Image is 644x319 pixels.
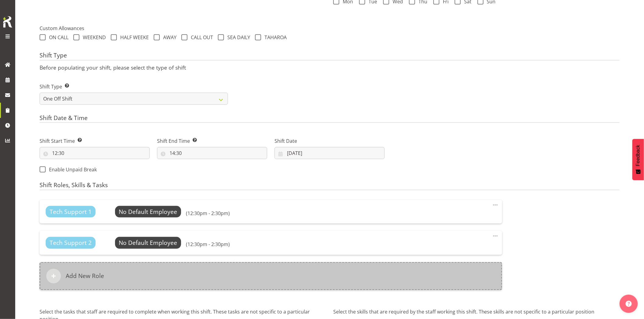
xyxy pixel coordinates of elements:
input: Click to select... [275,147,385,159]
p: Before populating your shift, please select the type of shift [40,64,620,71]
h6: (12:30pm - 2:30pm) [186,241,230,247]
h4: Shift Date & Time [40,115,620,123]
span: Feedback [635,145,641,166]
h6: (12:30pm - 2:30pm) [186,210,230,216]
label: Shift Start Time [40,137,150,145]
span: Enable Unpaid Break [46,166,97,173]
h4: Shift Type [40,52,620,60]
span: AWAY [160,34,177,40]
span: Tech Support 1 [50,208,92,216]
span: SEA DAILY [224,34,250,40]
span: No Default Employee [119,208,177,216]
span: HALF WEEKE [117,34,149,40]
input: Click to select... [157,147,267,159]
label: Shift Date [275,137,385,145]
span: ON CALL [46,34,68,40]
span: WEEKEND [79,34,106,40]
span: No Default Employee [119,238,177,247]
label: Shift End Time [157,137,267,145]
label: Shift Type [40,83,228,90]
span: CALL OUT [187,34,213,40]
h6: Add New Role [66,273,104,280]
span: Tech Support 2 [50,238,92,247]
label: Custom Allowances [40,25,620,32]
button: Feedback - Show survey [632,139,644,180]
img: help-xxl-2.png [626,301,632,307]
img: Rosterit icon logo [2,15,14,29]
input: Click to select... [40,147,150,159]
h4: Shift Roles, Skills & Tasks [40,182,620,190]
span: TAHAROA [261,34,287,40]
